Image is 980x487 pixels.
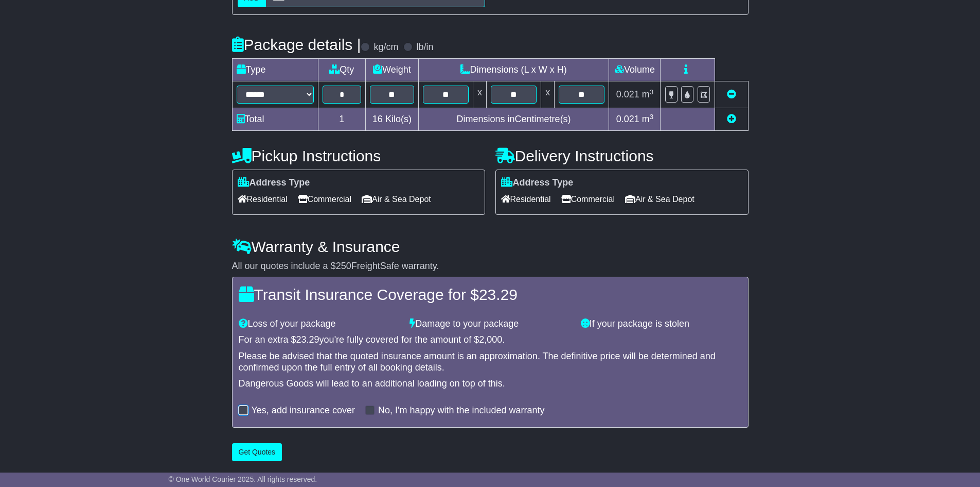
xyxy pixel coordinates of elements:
td: x [473,81,486,108]
h4: Delivery Instructions [495,147,749,164]
span: 23.29 [296,334,319,345]
button: Get Quotes [232,443,282,461]
h4: Package details | [232,36,361,53]
td: 1 [318,108,366,131]
sup: 3 [650,88,654,96]
label: kg/cm [373,42,398,53]
span: Residential [501,191,551,207]
sup: 3 [650,113,654,121]
span: Commercial [298,191,351,207]
span: Air & Sea Depot [625,191,694,207]
span: 250 [336,261,351,271]
label: lb/in [416,42,433,53]
td: Weight [366,59,419,81]
span: Residential [238,191,288,207]
td: Total [232,108,318,131]
div: Loss of your package [234,318,405,330]
td: Type [232,59,318,81]
div: All our quotes include a $ FreightSafe warranty. [232,261,749,272]
td: x [541,81,555,108]
td: Kilo(s) [366,108,419,131]
h4: Pickup Instructions [232,147,485,164]
div: For an extra $ you're fully covered for the amount of $ . [239,334,742,346]
a: Remove this item [727,89,736,99]
td: Dimensions (L x W x H) [418,59,609,81]
label: Address Type [238,177,310,189]
label: Yes, add insurance cover [252,405,355,416]
span: m [642,114,654,124]
span: © One World Courier 2025. All rights reserved. [169,475,317,483]
div: If your package is stolen [576,318,747,330]
span: 2,000 [479,334,502,345]
a: Add new item [727,114,736,124]
span: m [642,89,654,99]
td: Dimensions in Centimetre(s) [418,108,609,131]
label: No, I'm happy with the included warranty [378,405,545,416]
span: 16 [372,114,383,124]
div: Damage to your package [404,318,576,330]
span: 23.29 [479,286,518,303]
div: Please be advised that the quoted insurance amount is an approximation. The definitive price will... [239,351,742,373]
h4: Transit Insurance Coverage for $ [239,286,742,303]
h4: Warranty & Insurance [232,238,749,255]
span: 0.021 [616,114,639,124]
span: 0.021 [616,89,639,99]
label: Address Type [501,177,574,189]
td: Volume [609,59,661,81]
span: Commercial [561,191,615,207]
span: Air & Sea Depot [362,191,431,207]
td: Qty [318,59,366,81]
div: Dangerous Goods will lead to an additional loading on top of this. [239,378,742,390]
